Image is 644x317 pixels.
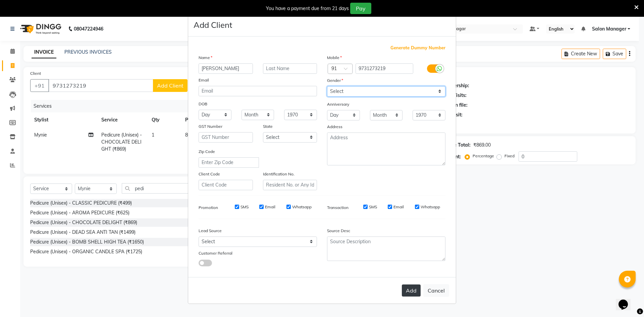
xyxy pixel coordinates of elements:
label: Identification No. [263,171,294,177]
label: GST Number [199,123,222,129]
input: Resident No. or Any Id [263,180,317,190]
input: Email [199,86,317,96]
span: Generate Dummy Number [390,45,445,51]
label: Gender [327,77,343,84]
input: Last Name [263,63,317,74]
button: Cancel [423,284,449,297]
label: Transaction [327,205,348,211]
label: DOB [199,101,207,107]
label: Email [265,204,275,210]
label: Mobile [327,55,342,61]
label: Whatsapp [292,204,312,210]
label: Customer Referral [199,250,232,256]
label: Anniversary [327,101,349,107]
label: SMS [240,204,249,210]
iframe: chat widget [616,290,637,310]
button: Add [402,284,421,297]
label: Source Desc [327,228,350,234]
input: Client Code [199,180,253,190]
label: Zip Code [199,149,215,155]
input: GST Number [199,132,253,143]
label: Email [199,77,209,83]
input: First Name [199,63,253,74]
label: Name [199,55,212,61]
label: Promotion [199,205,218,211]
label: Whatsapp [421,204,440,210]
input: Mobile [356,63,414,74]
label: State [263,123,273,129]
label: Lead Source [199,228,222,234]
button: Pay [350,3,371,14]
h4: Add Client [194,19,232,31]
label: Client Code [199,171,220,177]
input: Enter Zip Code [199,157,259,168]
div: You have a payment due from 21 days [266,5,349,12]
label: Address [327,124,342,130]
label: SMS [369,204,377,210]
label: Email [393,204,404,210]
